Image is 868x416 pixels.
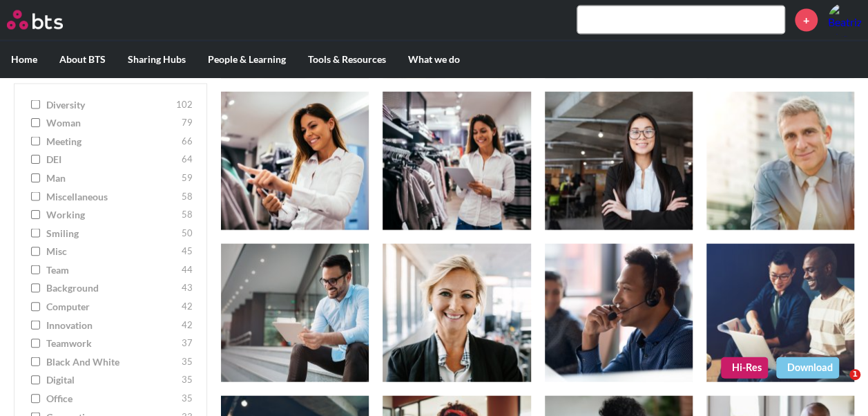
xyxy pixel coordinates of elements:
[182,354,193,368] span: 35
[821,369,854,402] iframe: Intercom live chat
[182,281,193,295] span: 43
[31,228,40,238] input: smiling 50
[721,357,768,378] a: Hi-Res
[197,41,297,77] label: People & Learning
[31,283,40,293] input: background 43
[182,337,193,350] span: 37
[31,247,40,256] input: misc 45
[828,3,861,37] img: Beatriz Marsili
[182,373,193,387] span: 35
[397,41,471,77] label: What we do
[46,116,178,130] span: woman
[7,10,63,30] img: BTS Logo
[31,302,40,312] input: computer 42
[46,318,178,332] span: innovation
[182,245,193,258] span: 45
[776,357,839,378] a: Download
[31,357,40,366] input: Black and White 35
[46,134,178,148] span: meeting
[31,320,40,330] input: innovation 42
[31,155,40,164] input: DEI 64
[182,208,193,222] span: 58
[182,226,193,240] span: 50
[31,118,40,128] input: woman 79
[31,173,40,182] input: man 59
[31,339,40,348] input: teamwork 37
[182,318,193,332] span: 42
[182,116,193,130] span: 79
[176,97,193,111] span: 102
[46,97,173,111] span: diversity
[182,300,193,314] span: 42
[46,189,178,203] span: miscellaneous
[182,153,193,167] span: 64
[182,263,193,276] span: 44
[849,369,860,380] span: 1
[182,189,193,203] span: 58
[297,41,397,77] label: Tools & Resources
[182,171,193,185] span: 59
[828,3,861,37] a: Profile
[46,337,178,350] span: teamwork
[46,263,178,276] span: team
[46,208,178,222] span: working
[46,245,178,258] span: misc
[182,392,193,406] span: 35
[31,265,40,274] input: team 44
[46,392,178,406] span: office
[31,136,40,146] input: meeting 66
[182,134,193,148] span: 66
[31,191,40,201] input: miscellaneous 58
[46,281,178,295] span: background
[31,375,40,385] input: digital 35
[31,100,40,109] input: diversity 102
[795,9,818,32] a: +
[48,41,117,77] label: About BTS
[7,10,88,30] a: Go home
[46,171,178,185] span: man
[46,373,178,387] span: digital
[46,226,178,240] span: smiling
[46,153,178,167] span: DEI
[46,354,178,368] span: Black and White
[46,300,178,314] span: computer
[31,210,40,220] input: working 58
[31,394,40,404] input: office 35
[117,41,197,77] label: Sharing Hubs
